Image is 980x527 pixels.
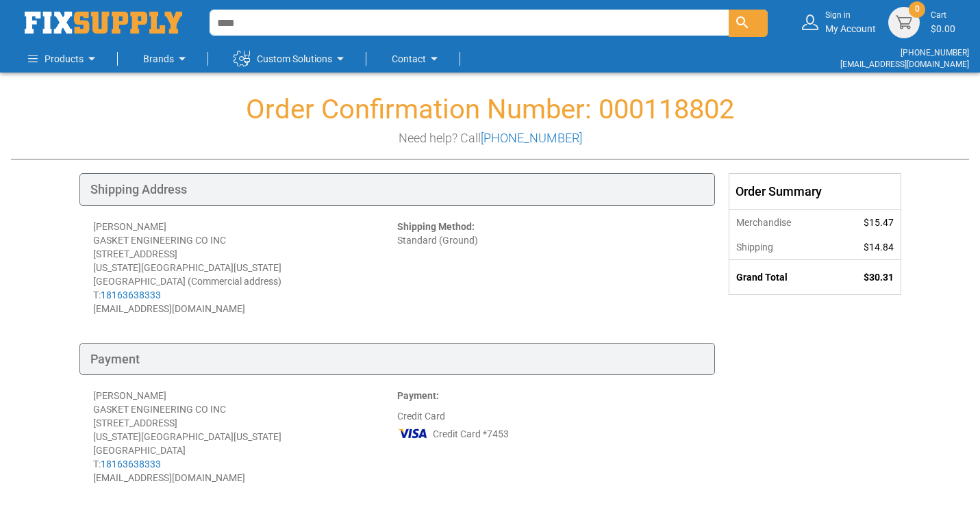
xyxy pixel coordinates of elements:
h3: Need help? Call [11,131,969,145]
span: $15.47 [864,217,894,228]
img: Fix Industrial Supply [25,12,182,34]
div: Payment [79,343,715,376]
div: [PERSON_NAME] GASKET ENGINEERING CO INC [STREET_ADDRESS] [US_STATE][GEOGRAPHIC_DATA][US_STATE] [G... [93,389,397,485]
a: [PHONE_NUMBER] [481,131,582,145]
div: Credit Card [397,389,701,485]
span: Credit Card *7453 [433,427,509,441]
h1: Order Confirmation Number: 000118802 [11,94,969,125]
a: 18163638333 [101,459,161,470]
strong: Grand Total [736,272,788,283]
div: My Account [825,10,876,35]
small: Cart [931,10,955,21]
a: Brands [143,45,190,73]
a: Contact [392,45,442,73]
div: Shipping Address [79,173,715,206]
span: $14.84 [864,242,894,253]
a: Custom Solutions [234,45,349,73]
img: VI [397,423,429,444]
strong: Payment: [397,390,439,401]
th: Merchandise [729,209,833,235]
small: Sign in [825,10,876,21]
span: 0 [915,3,920,15]
a: store logo [25,12,182,34]
a: Products [28,45,100,73]
div: Standard (Ground) [397,220,701,316]
span: $0.00 [931,23,955,34]
strong: Shipping Method: [397,221,475,232]
a: [PHONE_NUMBER] [901,48,969,57]
span: $30.31 [864,272,894,283]
th: Shipping [729,235,833,260]
a: 18163638333 [101,290,161,300]
a: [EMAIL_ADDRESS][DOMAIN_NAME] [840,60,969,69]
div: [PERSON_NAME] GASKET ENGINEERING CO INC [STREET_ADDRESS] [US_STATE][GEOGRAPHIC_DATA][US_STATE] [G... [93,220,397,316]
div: Order Summary [729,174,901,209]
